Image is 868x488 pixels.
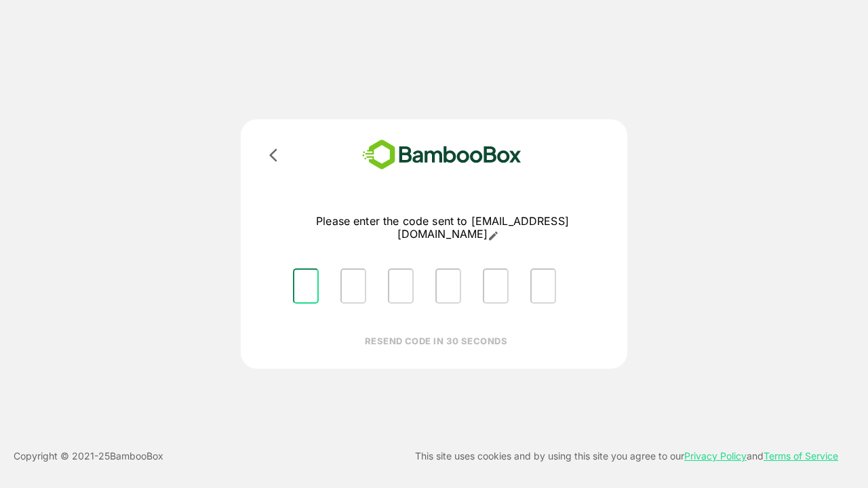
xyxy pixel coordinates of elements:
p: This site uses cookies and by using this site you agree to our and [415,448,838,464]
input: Please enter OTP character 3 [388,268,414,304]
a: Terms of Service [764,450,838,462]
input: Please enter OTP character 2 [340,268,366,304]
p: Copyright © 2021- 25 BambooBox [14,448,163,464]
a: Privacy Policy [684,450,747,462]
p: Please enter the code sent to [EMAIL_ADDRESS][DOMAIN_NAME] [282,215,603,241]
input: Please enter OTP character 4 [435,268,461,304]
input: Please enter OTP character 6 [530,268,556,304]
img: bamboobox [342,136,541,174]
input: Please enter OTP character 5 [483,268,509,304]
input: Please enter OTP character 1 [293,268,319,304]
